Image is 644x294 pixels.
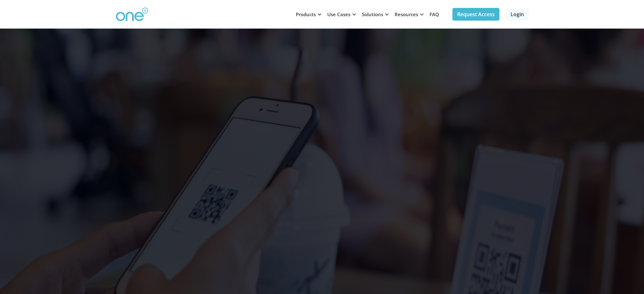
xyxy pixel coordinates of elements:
[116,7,148,22] img: One2 Logo
[506,8,529,21] a: Login
[362,11,383,17] div: Solutions
[296,11,316,17] div: Products
[395,11,418,17] div: Resources
[452,8,499,21] a: Request Access
[426,5,443,24] a: FAQ
[327,11,350,17] div: Use Cases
